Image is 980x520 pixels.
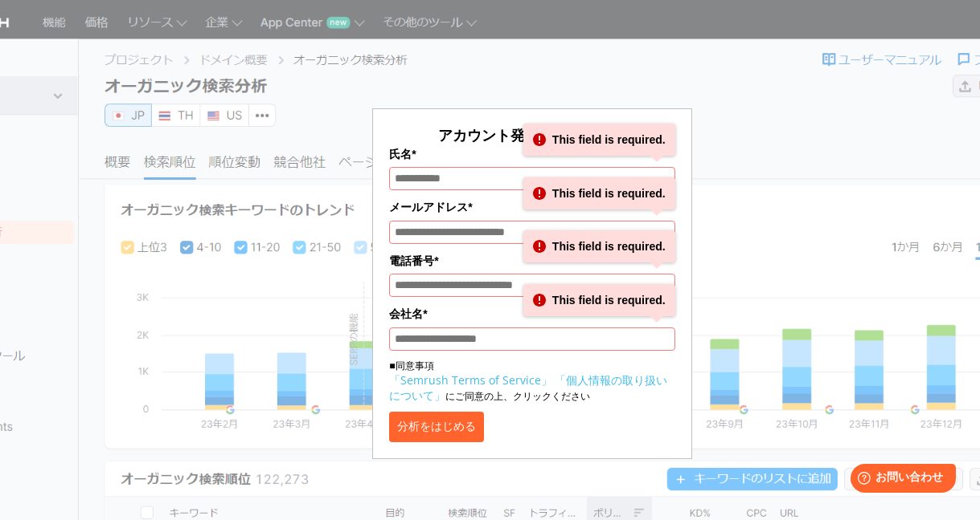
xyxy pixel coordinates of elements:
button: 分析をはじめる [389,412,484,442]
a: 「Semrush Terms of Service」 [389,372,552,388]
div: This field is required. [523,284,675,316]
div: This field is required. [523,177,675,209]
label: メールアドレス* [389,198,675,216]
div: This field is required. [523,230,675,262]
p: ■同意事項 にご同意の上、クリックください [389,359,675,404]
a: 「個人情報の取り扱いについて」 [389,372,667,403]
label: 電話番号* [389,252,675,270]
iframe: Help widget launcher [837,457,962,502]
span: アカウント発行して分析する [438,125,626,144]
div: This field is required. [523,124,675,156]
